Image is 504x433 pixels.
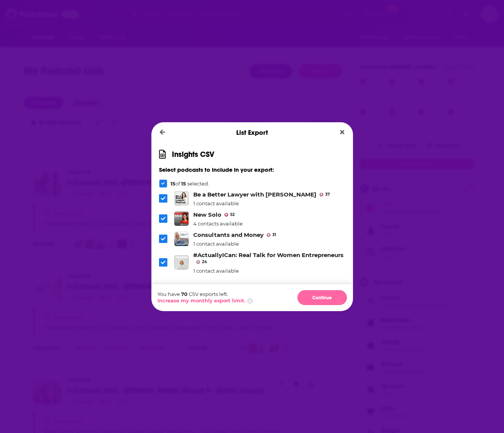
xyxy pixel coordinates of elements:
[202,260,207,264] span: 24
[159,166,345,173] h3: Select podcasts to include in your export:
[196,260,207,264] a: 24
[174,191,189,206] img: Be a Better Lawyer with Dina Cataldo
[193,268,345,274] div: 1 contact available
[181,181,186,187] span: 15
[193,231,264,238] a: Consultants and Money
[297,290,347,305] button: Continue
[157,291,253,297] p: You have CSV exports left.
[174,255,189,270] img: #ActuallyICan: Real Talk for Women Entrepreneurs
[337,128,347,137] button: Close
[193,200,330,206] div: 1 contact available
[272,233,276,236] span: 31
[193,220,243,227] div: 4 contacts available
[267,233,276,237] a: 31
[320,193,330,197] a: 37
[325,193,330,196] span: 37
[174,232,189,246] img: Consultants and Money
[172,150,214,159] h1: Insights CSV
[157,297,245,304] button: Increase my monthly export limit.
[193,191,316,198] a: Be a Better Lawyer with Dina Cataldo
[224,213,235,217] a: 52
[170,181,175,187] span: 15
[170,181,209,187] p: of selected.
[174,211,189,226] img: New Solo
[193,241,276,247] div: 1 contact available
[193,251,343,259] a: #ActuallyICan: Real Talk for Women Entrepreneurs
[151,122,353,143] div: List Export
[181,291,188,297] span: 70
[193,211,221,218] a: New Solo
[230,213,235,216] span: 52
